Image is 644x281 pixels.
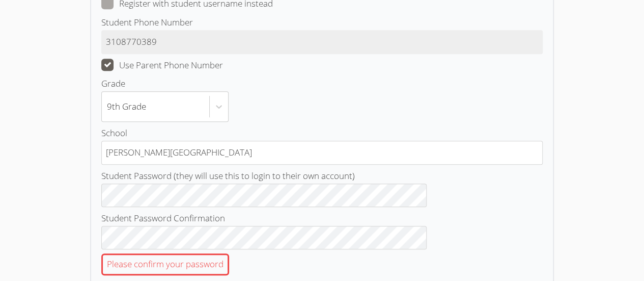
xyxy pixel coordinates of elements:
input: Student Phone Number [101,30,543,54]
span: Student Password (they will use this to login to their own account) [101,170,355,182]
span: School [101,127,127,139]
span: Grade [101,78,125,89]
div: 9th Grade [107,99,146,114]
input: School [101,141,543,165]
input: Student Password ConfirmationPlease confirm your password [101,226,427,249]
div: Please confirm your password [101,253,229,275]
span: Student Phone Number [101,16,193,28]
span: Student Password Confirmation [101,212,225,224]
input: Student Password (they will use this to login to their own account) [101,184,427,207]
label: Use Parent Phone Number [101,59,223,72]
